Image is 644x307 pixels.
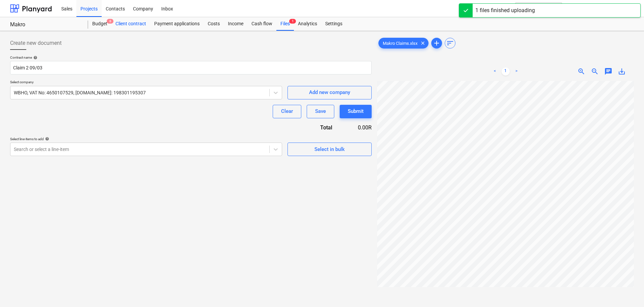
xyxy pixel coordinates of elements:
[307,105,334,118] button: Save
[10,55,372,60] div: Contract name
[287,86,372,99] button: Add new company
[340,105,372,118] button: Submit
[343,124,372,131] div: 0.00R
[247,17,276,31] a: Cash flow
[150,17,204,31] a: Payment applications
[281,107,293,116] div: Clear
[111,17,150,31] a: Client contract
[10,80,282,86] p: Select company
[512,67,520,75] a: Next page
[289,19,296,24] span: 1
[315,107,326,116] div: Save
[321,17,346,31] a: Settings
[107,19,113,24] span: 6
[433,39,441,47] span: add
[591,67,599,75] span: zoom_out
[577,67,585,75] span: zoom_in
[348,107,364,116] div: Submit
[379,41,421,46] span: Makro Claims.xlsx
[276,17,294,31] a: Files1
[44,137,49,141] span: help
[294,17,321,31] a: Analytics
[618,67,626,75] span: save_alt
[309,88,350,97] div: Add new company
[314,145,345,154] div: Select in bulk
[10,21,80,28] div: Makro
[204,17,224,31] a: Costs
[604,67,612,75] span: chat
[224,17,247,31] a: Income
[88,17,111,31] div: Budget
[419,39,427,47] span: clear
[610,275,644,307] iframe: Chat Widget
[502,67,510,75] a: Page 1 is your current page
[88,17,111,31] a: Budget6
[475,6,535,14] div: 1 files finished uploading
[32,56,37,60] span: help
[273,105,301,118] button: Clear
[10,61,372,74] input: Document name
[378,38,429,49] div: Makro Claims.xlsx
[446,39,454,47] span: sort
[10,137,282,141] div: Select line-items to add
[491,67,499,75] a: Previous page
[10,39,62,47] span: Create new document
[276,17,294,31] div: Files
[287,143,372,156] button: Select in bulk
[284,124,343,131] div: Total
